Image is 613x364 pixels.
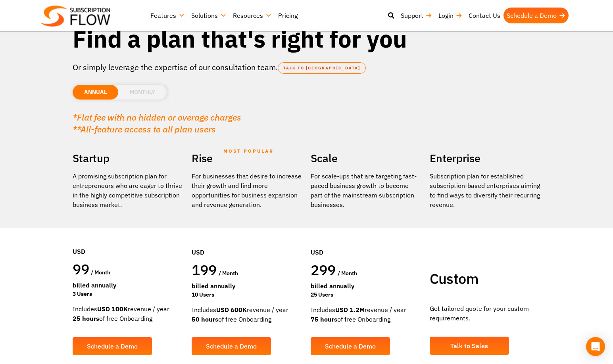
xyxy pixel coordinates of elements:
a: TALK TO [GEOGRAPHIC_DATA] [278,62,366,74]
div: USD [73,223,184,260]
p: Get tailored quote for your custom requirements. [430,304,541,323]
p: Subscription plan for established subscription-based enterprises aiming to find ways to diversify... [430,171,541,209]
div: Open Intercom Messenger [586,337,605,356]
span: / month [338,270,357,277]
span: 99 [73,260,90,278]
h2: Enterprise [430,149,541,167]
div: Includes revenue / year of free Onboarding [73,304,184,323]
span: 299 [311,261,336,279]
span: / month [219,270,238,277]
span: / month [91,269,110,276]
h1: Find a plan that's right for you [73,24,541,54]
a: Solutions [188,8,230,23]
a: Pricing [275,8,301,23]
em: **All-feature access to all plan users [73,123,216,135]
h2: Rise [192,149,303,167]
li: MONTHLY [118,85,167,100]
div: 10 Users [192,291,303,299]
h2: Scale [311,149,422,167]
div: Billed Annually [73,280,184,290]
img: Subscriptionflow [41,6,110,27]
em: *Flat fee with no hidden or overage charges [73,111,241,123]
span: Talk to Sales [450,343,488,349]
strong: USD 600K [216,306,247,314]
a: Schedule a Demo [311,337,390,355]
span: Schedule a Demo [325,343,376,349]
span: Custom [430,269,478,288]
a: Contact Us [465,8,503,23]
div: 25 Users [311,291,422,299]
a: Talk to Sales [430,337,509,355]
span: MOST POPULAR [223,142,274,160]
li: ANNUAL [73,85,118,100]
a: Schedule a Demo [192,337,271,355]
div: For scale-ups that are targeting fast-paced business growth to become part of the mainstream subs... [311,171,422,209]
span: Schedule a Demo [87,343,138,349]
a: Support [398,8,435,23]
strong: 25 hours [73,314,99,322]
a: Schedule a Demo [73,337,152,355]
div: Includes revenue / year of free Onboarding [192,305,303,324]
div: For businesses that desire to increase their growth and find more opportunities for business expa... [192,171,303,209]
div: USD [311,224,422,261]
a: Features [147,8,188,23]
a: Login [435,8,465,23]
p: Or simply leverage the expertise of our consultation team. [73,61,541,73]
div: Billed Annually [192,281,303,291]
a: Resources [230,8,275,23]
span: Schedule a Demo [206,343,257,349]
strong: USD 100K [97,305,128,313]
strong: 50 hours [192,315,218,323]
div: USD [192,224,303,261]
div: Includes revenue / year of free Onboarding [311,305,422,324]
div: Billed Annually [311,281,422,291]
span: 199 [192,261,217,279]
p: A promising subscription plan for entrepreneurs who are eager to thrive in the highly competitive... [73,171,184,209]
h2: Startup [73,149,184,167]
a: Schedule a Demo [503,8,569,23]
strong: USD 1.2M [335,306,365,314]
strong: 75 hours [311,315,337,323]
div: 3 Users [73,290,184,298]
